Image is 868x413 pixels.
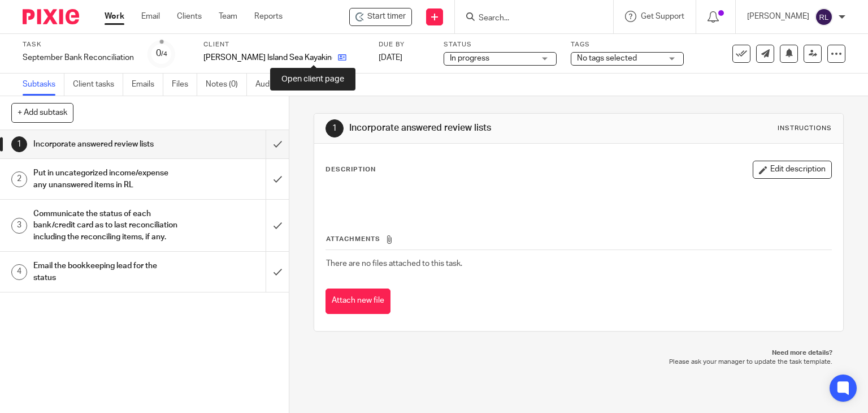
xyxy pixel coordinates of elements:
h1: Incorporate answered review lists [349,122,602,134]
a: Audit logs [255,74,299,96]
p: [PERSON_NAME] [747,11,809,22]
span: There are no files attached to this task. [326,260,462,268]
div: Instructions [778,124,832,133]
span: [DATE] [379,54,402,62]
button: Edit description [753,161,832,179]
p: Description [325,165,376,174]
span: Get Support [641,12,684,20]
input: Search [478,14,579,24]
h1: Communicate the status of each bank/credit card as to last reconciliation including the reconcili... [33,205,181,246]
label: Due by [379,40,429,49]
img: Pixie [23,9,79,24]
div: 3 [11,218,27,234]
div: 4 [11,264,27,280]
img: svg%3E [815,8,833,26]
h1: Incorporate answered review lists [33,136,181,153]
button: Attach new file [325,289,390,314]
div: September Bank Reconciliation [23,52,134,63]
a: Notes (0) [206,74,247,96]
div: 1 [11,136,27,152]
span: No tags selected [577,54,637,62]
div: Bowen Island Sea Kayaking Inc. - September Bank Reconciliation [349,8,412,26]
p: Need more details? [325,349,833,358]
a: Clients [177,11,202,22]
small: /4 [161,51,167,57]
p: [PERSON_NAME] Island Sea Kayaking Inc. [203,52,332,63]
p: Please ask your manager to update the task template. [325,358,833,367]
span: Start timer [367,11,406,23]
a: Team [219,11,237,22]
span: In progress [450,54,489,62]
label: Tags [571,40,684,49]
a: Subtasks [23,74,64,96]
label: Status [444,40,557,49]
button: + Add subtask [11,103,73,122]
h1: Put in uncategorized income/expense any unanswered items in RL [33,165,181,193]
div: 0 [156,47,167,60]
a: Files [172,74,197,96]
a: Reports [254,11,283,22]
h1: Email the bookkeeping lead for the status [33,257,181,286]
div: 2 [11,171,27,187]
a: Email [141,11,160,22]
a: Emails [132,74,163,96]
a: Work [105,11,124,22]
label: Client [203,40,364,49]
a: Client tasks [73,74,123,96]
label: Task [23,40,134,49]
div: 1 [325,119,344,137]
span: Attachments [326,236,380,242]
